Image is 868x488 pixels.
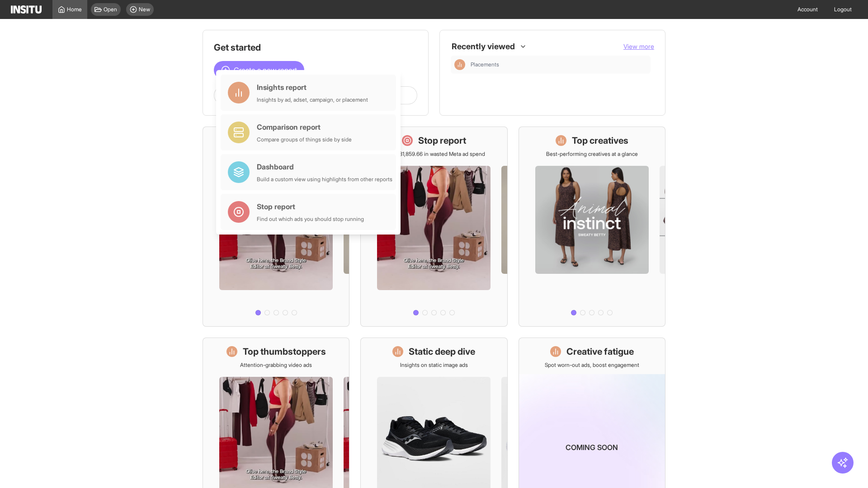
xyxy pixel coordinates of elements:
[623,42,654,50] span: View more
[454,59,465,70] div: Insights
[623,42,654,51] button: View more
[360,127,507,327] a: Stop reportSave £31,859.66 in wasted Meta ad spend
[257,216,364,223] div: Find out which ads you should stop running
[400,361,468,369] p: Insights on static image ads
[257,96,368,103] div: Insights by ad, adset, campaign, or placement
[234,65,297,75] span: Create a new report
[243,345,326,358] h1: Top thumbstoppers
[471,61,499,68] span: Placements
[519,127,665,327] a: Top creativesBest-performing creatives at a glance
[214,61,304,79] button: Create a new report
[383,150,485,158] p: Save £31,859.66 in wasted Meta ad spend
[418,134,466,147] h1: Stop report
[104,6,117,13] span: Open
[214,41,417,54] h1: Get started
[409,345,475,358] h1: Static deep dive
[257,161,392,172] div: Dashboard
[546,150,638,158] p: Best-performing creatives at a glance
[11,5,42,14] img: Logo
[257,122,352,132] div: Comparison report
[257,201,364,212] div: Stop report
[257,82,368,93] div: Insights report
[572,134,628,147] h1: Top creatives
[471,61,647,68] span: Placements
[240,361,312,369] p: Attention-grabbing video ads
[67,6,82,13] span: Home
[257,136,352,143] div: Compare groups of things side by side
[139,6,150,13] span: New
[257,176,392,183] div: Build a custom view using highlights from other reports
[203,127,349,327] a: What's live nowSee all active ads instantly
